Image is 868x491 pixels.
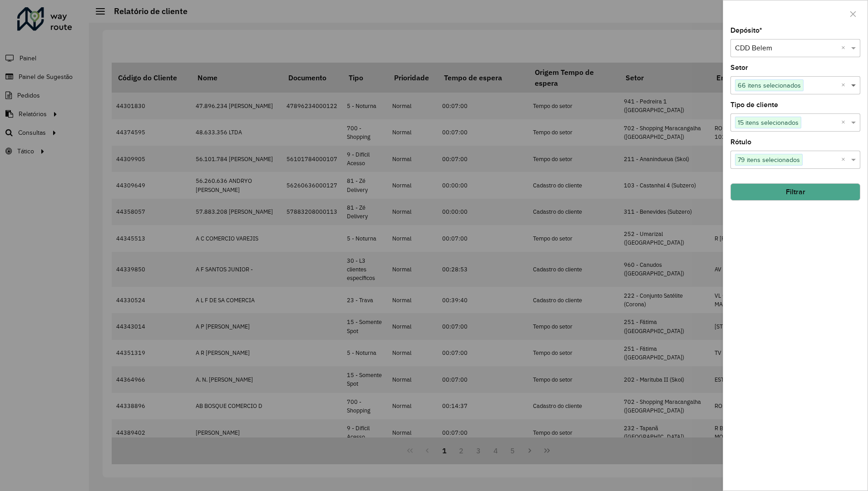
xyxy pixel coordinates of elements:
span: Clear all [841,43,849,54]
label: Depósito [730,25,762,36]
span: Clear all [841,154,849,165]
label: Setor [730,62,748,73]
span: 79 itens selecionados [735,154,802,165]
span: Clear all [841,80,849,91]
label: Tipo de cliente [730,99,778,110]
button: Filtrar [730,183,860,201]
span: Clear all [841,117,849,128]
span: 15 itens selecionados [735,117,801,128]
span: 66 itens selecionados [735,80,803,91]
label: Rótulo [730,137,751,147]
